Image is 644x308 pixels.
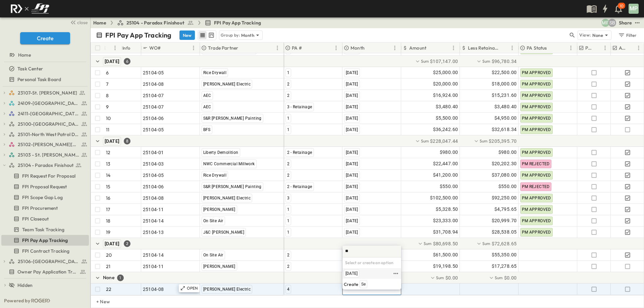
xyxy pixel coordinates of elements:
[287,219,289,223] span: 1
[433,126,458,133] span: $36,242.60
[18,258,79,265] span: 25106-St. Andrews Parking Lot
[498,148,517,156] span: $980.00
[449,44,458,52] button: Menu
[287,93,289,98] span: 2
[492,240,517,247] span: $72,628.65
[489,138,517,144] span: $205,395.70
[527,45,547,51] p: PA Status
[287,196,289,200] span: 3
[346,105,358,109] span: [DATE]
[601,44,609,52] button: Menu
[492,217,517,225] span: $20,999.70
[126,19,184,26] span: 25104 - Paradox Finishout
[433,171,458,179] span: $41,200.00
[346,207,358,212] span: [DATE]
[105,30,171,40] p: FPI Pay App Tracking
[1,50,88,60] a: Home
[287,162,289,166] span: 2
[143,69,164,76] span: 25104-05
[287,253,289,257] span: 2
[346,116,358,121] span: [DATE]
[18,52,31,58] span: Home
[433,160,458,168] span: $22,447.00
[344,280,358,288] p: Create
[9,88,88,98] a: 23107-St. [PERSON_NAME]
[106,172,110,179] p: 14
[287,127,289,132] span: 1
[1,139,89,150] div: 25102-Christ The Redeemer Anglican Churchtest
[214,19,261,26] span: FPI Pay App Tracking
[1,192,89,203] div: FPI Scope Gap Logtest
[221,32,240,39] p: Group by:
[615,30,639,40] button: Filter
[17,65,43,72] span: Task Center
[346,70,358,75] span: [DATE]
[498,183,517,190] span: $550.00
[596,44,603,52] button: Sort
[351,45,365,51] p: Month
[424,241,432,246] p: Sum
[203,105,211,109] span: AEC
[504,274,517,281] span: $0.00
[579,32,591,39] p: View:
[346,219,358,223] span: [DATE]
[618,32,637,39] div: Filter
[1,193,88,202] a: FPI Scope Gap Log
[105,241,119,246] span: [DATE]
[492,262,517,270] span: $17,278.65
[106,115,111,122] p: 10
[409,45,426,51] p: Amount
[287,82,289,86] span: 2
[287,230,289,235] span: 1
[433,251,458,259] span: $61,500.00
[143,263,164,270] span: 25104-11
[18,110,79,117] span: 24111-[GEOGRAPHIC_DATA]
[273,44,281,52] button: Menu
[162,44,170,52] button: Sort
[1,98,89,109] div: 24109-St. Teresa of Calcutta Parish Halltest
[522,219,551,223] span: PM APPROVED
[203,230,245,235] span: J&C [PERSON_NAME]
[143,195,164,201] span: 25104-08
[433,228,458,236] span: $31,708.94
[1,129,89,140] div: 25101-North West Patrol Divisiontest
[346,93,358,98] span: [DATE]
[287,116,289,121] span: 1
[106,149,110,156] p: 12
[106,69,109,76] p: 6
[1,235,89,246] div: FPI Pay App Trackingtest
[9,150,88,160] a: 25103 - St. [PERSON_NAME] Phase 2
[287,173,289,178] span: 2
[421,58,429,64] p: Sum
[445,274,458,281] span: $0.00
[433,240,458,247] span: $80,698.50
[480,138,488,144] p: Sum
[9,161,88,170] a: 25104 - Paradox Finishout
[106,126,109,133] p: 11
[106,263,110,270] p: 21
[22,183,67,190] span: FPI Proposal Request
[143,172,164,179] span: 25104-05
[207,31,215,39] button: kanban view
[107,44,114,52] button: Sort
[179,30,195,40] button: New
[492,126,517,133] span: $32,618.34
[143,229,164,236] span: 25104-13
[18,131,79,138] span: 25101-North West Patrol Division
[187,286,198,291] p: OPEN
[522,82,551,86] span: PM APPROVED
[287,264,289,269] span: 2
[287,207,289,212] span: 1
[468,45,499,51] p: Less Retainage Amount
[1,75,88,84] a: Personal Task Board
[346,82,358,86] span: [DATE]
[492,69,517,76] span: $22,500.00
[203,82,251,86] span: [PERSON_NAME] Electric
[77,19,88,26] span: close
[1,246,88,256] a: FPI Contract Tracking
[203,287,251,292] span: [PERSON_NAME] Electric
[629,4,639,14] div: MP
[361,282,366,287] span: Se
[628,3,639,14] button: MP
[1,213,89,224] div: FPI Closeouttest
